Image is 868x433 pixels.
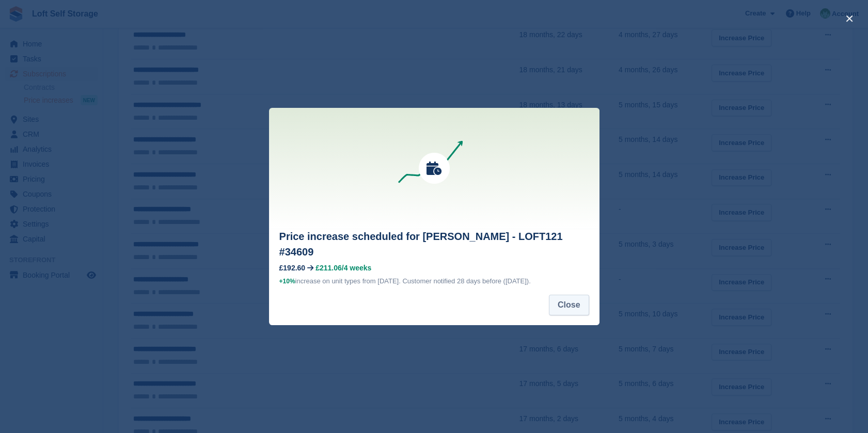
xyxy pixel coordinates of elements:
div: £192.60 [279,264,306,272]
span: /4 weeks [342,264,372,272]
span: Customer notified 28 days before ([DATE]). [402,277,530,285]
button: close [841,10,858,27]
h2: Price increase scheduled for [PERSON_NAME] - LOFT121 #34609 [279,229,589,260]
span: £211.06 [315,264,342,272]
div: +10% [279,276,295,286]
button: Close [549,295,589,315]
span: increase on unit types from [DATE]. [279,277,401,285]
